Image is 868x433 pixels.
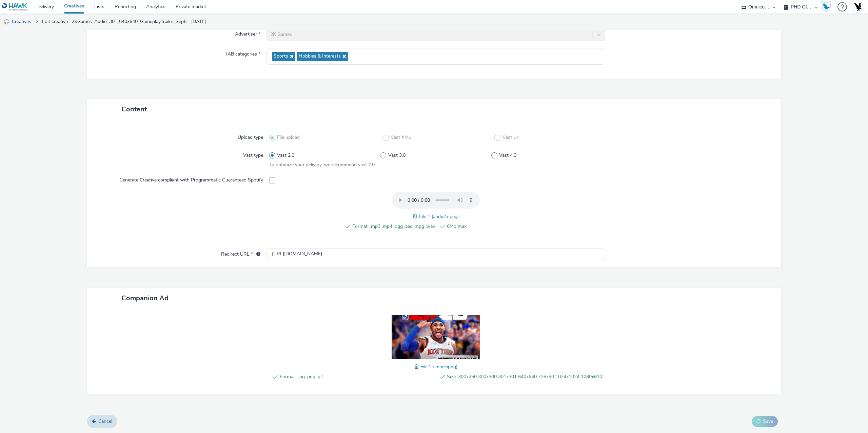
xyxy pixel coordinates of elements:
[98,418,112,425] span: Cancel
[3,19,10,25] img: audio
[419,213,459,220] span: File 1 (audio/mpeg)
[388,152,406,159] span: Vast 3.0
[235,131,266,141] label: Upload type
[277,152,294,159] span: Vast 2.0
[502,134,519,141] span: Vast Url
[2,3,28,11] img: undefined Logo
[821,1,834,12] a: Hawk Academy
[299,53,341,59] span: Hobbies & Interests
[391,134,411,141] span: Vast XML
[852,2,863,12] img: Account UK
[240,149,266,159] label: Vast type
[392,315,480,359] img: File 2 (image/png)
[420,364,457,370] span: File 2 (image/png)
[223,48,263,58] label: IAB categories *
[87,415,117,428] a: Cancel
[752,416,778,427] button: Save
[218,248,263,258] label: Redirect URL *
[821,1,831,12] img: Hawk Academy
[499,152,516,159] span: Vast 4.0
[267,248,605,260] input: url...
[763,418,773,425] span: Save
[117,174,266,183] label: Generate Creative compliant with Programmatic Guaranteed Spotify
[39,14,209,30] a: Edit creative : 2KGames_Audio_30"_640x640_GameplayTrailer_Sep5 - [DATE]
[269,161,375,168] span: To optimize your delivery, we recommend vast 2.0
[121,105,147,114] span: Content
[253,251,260,258] div: URL will be used as a validation URL with some SSPs and it will be the redirection URL of your cr...
[352,222,435,231] span: Format: .mp3 .mp4 .ogg .aac .mpg .wav
[277,134,300,141] span: File upload
[232,28,263,38] label: Advertiser *
[447,222,530,231] span: 6Mo max
[274,53,288,59] span: Sports
[121,294,169,303] span: Companion Ad
[280,373,435,381] span: Format: .jpg .png .gif
[447,373,602,381] span: Size: 300x250 300x300 301x301 640x640 728x90 1024x1024 1080x610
